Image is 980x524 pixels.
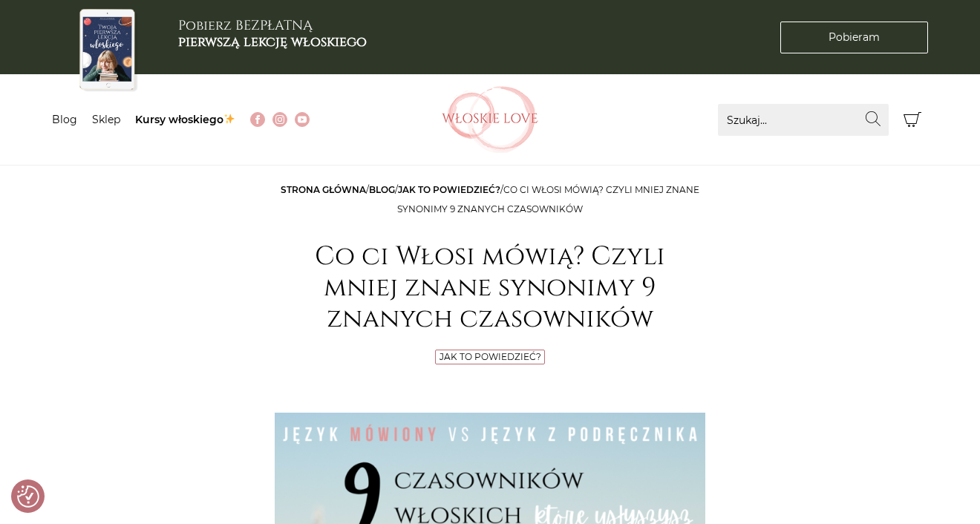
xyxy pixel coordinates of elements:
button: Koszyk [896,104,928,136]
a: Strona główna [281,184,366,195]
span: Co ci Włosi mówią? Czyli mniej znane synonimy 9 znanych czasowników [397,184,699,214]
button: Preferencje co do zgód [17,485,39,508]
a: Jak to powiedzieć? [440,351,541,362]
a: Pobieram [780,22,928,53]
img: Włoskielove [442,86,538,153]
span: Pobieram [829,30,880,45]
a: Jak to powiedzieć? [398,184,500,195]
h3: Pobierz BEZPŁATNĄ [178,18,367,50]
a: Sklep [92,113,120,126]
b: pierwszą lekcję włoskiego [178,33,367,51]
span: / / / [281,184,699,214]
h1: Co ci Włosi mówią? Czyli mniej znane synonimy 9 znanych czasowników [275,241,705,335]
a: Blog [52,113,77,126]
a: Blog [369,184,395,195]
img: Revisit consent button [17,485,39,508]
input: Szukaj... [718,104,889,136]
img: ✨ [224,114,235,124]
a: Kursy włoskiego [135,113,235,126]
